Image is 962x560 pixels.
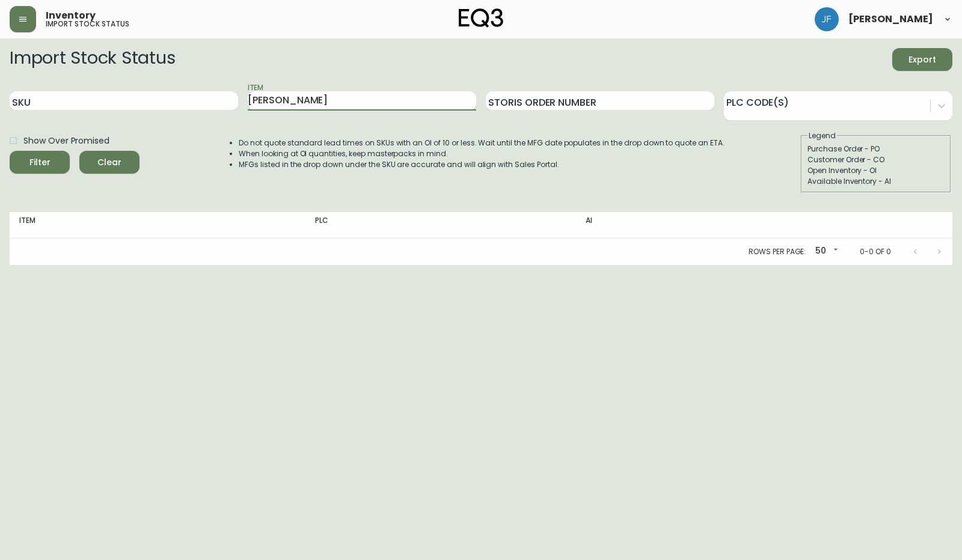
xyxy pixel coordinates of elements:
button: Filter [10,151,70,174]
h2: Import Stock Status [10,48,175,71]
li: MFGs listed in the drop down under the SKU are accurate and will align with Sales Portal. [239,159,725,170]
img: 2ce403413fd753860a9e183c86f326ef [815,7,839,31]
legend: Legend [807,130,837,141]
div: Customer Order - CO [807,154,945,165]
span: [PERSON_NAME] [848,14,933,24]
p: 0-0 of 0 [860,246,891,257]
th: Item [10,212,305,239]
li: Do not quote standard lead times on SKUs with an OI of 10 or less. Wait until the MFG date popula... [239,138,725,148]
div: Purchase Order - PO [807,144,945,154]
img: logo [459,8,503,28]
div: Available Inventory - AI [807,176,945,187]
th: AI [576,212,792,239]
th: PLC [305,212,576,239]
span: Show Over Promised [23,135,109,147]
span: Clear [89,155,130,170]
h5: import stock status [46,20,129,28]
span: Inventory [46,11,96,20]
p: Rows per page: [749,246,806,257]
div: Filter [29,155,51,170]
button: Export [892,48,952,71]
button: Clear [79,151,139,174]
span: Export [902,52,943,67]
li: When looking at OI quantities, keep masterpacks in mind. [239,148,725,159]
div: Open Inventory - OI [807,165,945,176]
div: 50 [810,242,841,261]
